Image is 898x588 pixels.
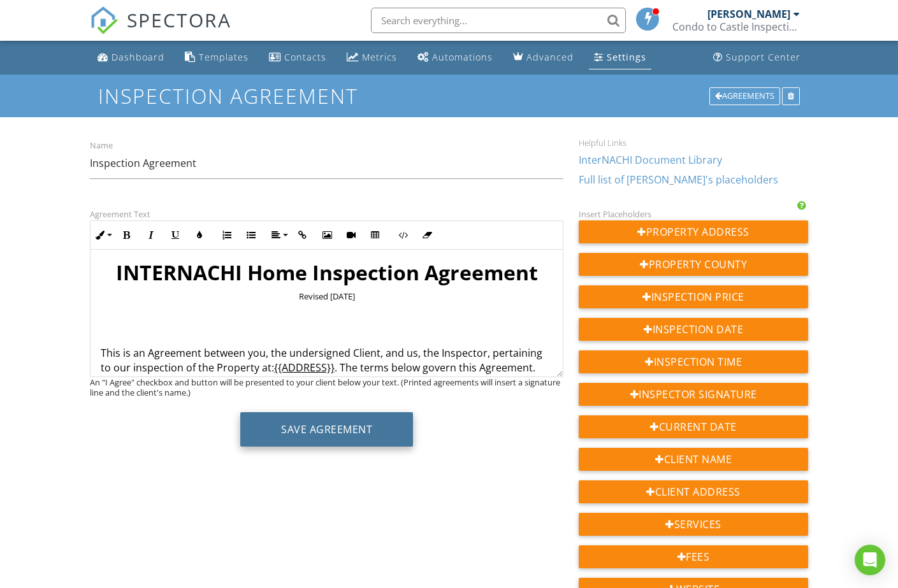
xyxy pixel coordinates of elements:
button: Insert Image (⌘P) [315,223,339,247]
p: This is an Agreement between you, the undersigned Client, and us, the Inspector, pertaining to ou... [101,346,553,375]
div: Settings [607,51,646,63]
button: Inline Style [91,223,115,247]
h1: Inspection Agreement [98,85,800,107]
button: Code View [391,223,415,247]
div: An "I Agree" checkbox and button will be presented to your client below your text. (Printed agree... [90,377,563,398]
div: Client Name [579,448,808,471]
div: Client Address [579,480,808,503]
div: Current Date [579,415,808,438]
button: Italic (⌘I) [139,223,163,247]
a: SPECTORA [90,17,231,44]
button: Ordered List [215,223,239,247]
a: Settings [589,46,651,69]
a: InterNACHI Document Library [579,153,722,167]
div: Inspection Date [579,318,808,341]
a: Dashboard [92,46,170,69]
div: Property County [579,253,808,276]
button: Underline (⌘U) [163,223,187,247]
a: Support Center [708,46,806,69]
div: Advanced [526,51,574,63]
span: {{ADDRESS}} [274,361,335,375]
span: SPECTORA [127,6,231,33]
a: Advanced [508,46,579,69]
button: Insert Video [339,223,363,247]
div: Open Intercom Messenger [855,545,885,575]
a: Automations (Basic) [412,46,498,69]
div: [PERSON_NAME] [707,8,790,20]
div: Helpful Links [579,138,808,148]
div: Services [579,513,808,536]
label: Agreement Text [90,208,150,220]
input: Search everything... [371,8,626,33]
button: Save Agreement [240,412,413,447]
button: Align [266,223,291,247]
label: Name [90,140,113,152]
div: Support Center [726,51,800,63]
button: Bold (⌘B) [115,223,139,247]
div: Condo to Castle Inspections LLC [672,20,800,33]
div: Automations [432,51,493,63]
div: Property Address [579,220,808,243]
img: The Best Home Inspection Software - Spectora [90,6,118,34]
label: Insert Placeholders [579,208,651,220]
div: Fees [579,545,808,568]
div: Inspection Time [579,350,808,373]
button: Unordered List [239,223,263,247]
button: Colors [187,223,212,247]
div: Dashboard [112,51,164,63]
button: Clear Formatting [415,223,439,247]
div: Templates [199,51,249,63]
h1: INTERNACHI Home Inspection Agreement [101,260,553,285]
div: Inspection Price [579,285,808,308]
button: Insert Link (⌘K) [291,223,315,247]
a: Contacts [264,46,331,69]
div: Inspector Signature [579,383,808,406]
a: Metrics [342,46,402,69]
div: Agreements [709,87,780,105]
div: Metrics [362,51,397,63]
p: Revised [DATE] [101,290,553,302]
button: Insert Table [363,223,387,247]
a: Agreements [709,89,782,101]
a: Full list of [PERSON_NAME]'s placeholders [579,173,778,187]
div: Contacts [284,51,326,63]
a: Templates [180,46,254,69]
